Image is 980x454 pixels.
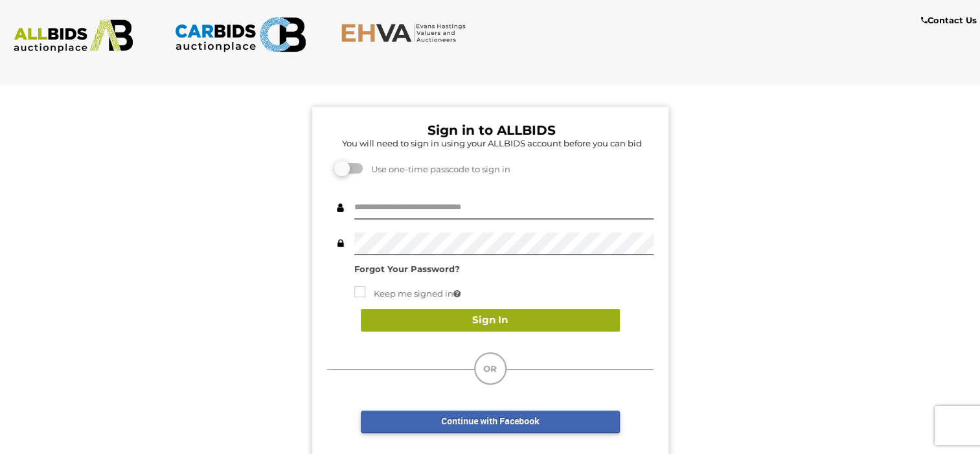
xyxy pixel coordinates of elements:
[427,122,556,138] b: Sign in to ALLBIDS
[341,23,473,43] img: EHVA.com.au
[361,309,620,332] button: Sign In
[921,15,977,25] b: Contact Us
[474,352,507,385] div: OR
[921,13,980,28] a: Contact Us
[365,164,510,174] span: Use one-time passcode to sign in
[174,13,306,56] img: CARBIDS.com.au
[354,264,460,274] a: Forgot Your Password?
[330,139,654,148] h5: You will need to sign in using your ALLBIDS account before you can bid
[354,286,461,301] label: Keep me signed in
[361,411,620,433] a: Continue with Facebook
[7,19,139,53] img: ALLBIDS.com.au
